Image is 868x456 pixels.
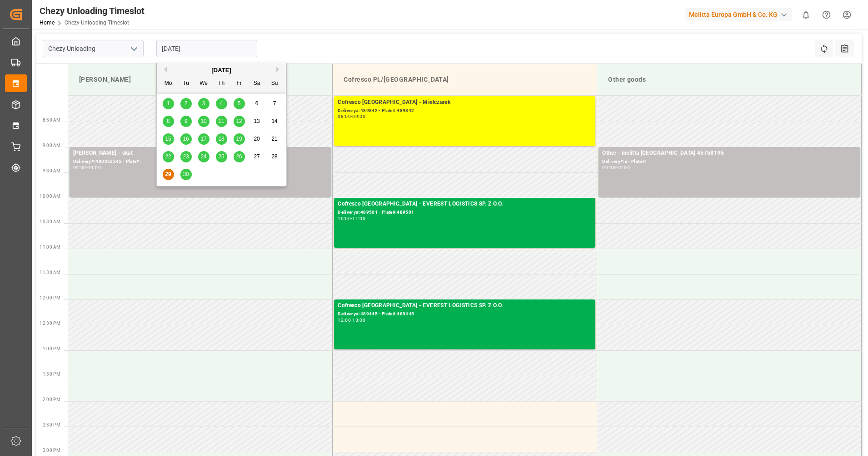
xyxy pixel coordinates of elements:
div: Choose Thursday, September 11th, 2025 [216,116,227,127]
div: 13:00 [352,318,365,322]
span: 11:30 AM [40,270,60,275]
div: Choose Tuesday, September 2nd, 2025 [180,98,192,109]
span: 9:00 AM [43,143,60,148]
div: - [86,166,88,170]
div: 09:00 [602,166,615,170]
span: 30 [183,171,189,177]
span: 1:30 PM [43,372,60,377]
span: 5 [238,100,241,107]
div: Choose Friday, September 26th, 2025 [234,151,245,162]
span: 26 [236,153,242,160]
div: Choose Wednesday, September 24th, 2025 [198,151,210,162]
div: Choose Wednesday, September 3rd, 2025 [198,98,210,109]
div: Melitta Europa GmbH & Co. KG [685,8,792,21]
span: 9:30 AM [43,168,60,173]
div: Choose Tuesday, September 9th, 2025 [180,116,192,127]
span: 2 [185,100,188,107]
button: show 0 new notifications [796,5,816,25]
span: 8 [167,118,170,124]
span: 19 [236,136,242,142]
div: Choose Sunday, September 7th, 2025 [269,98,280,109]
div: Choose Monday, September 29th, 2025 [163,169,174,180]
span: 13 [254,118,259,124]
div: [PERSON_NAME] [75,71,325,88]
a: Home [40,20,55,26]
div: Cofresco [GEOGRAPHIC_DATA] - EVEREST LOGISTICS SP. Z O.O. [338,200,592,209]
span: 2:00 PM [43,397,60,402]
div: Choose Saturday, September 20th, 2025 [251,133,263,145]
div: Cofresco PL/[GEOGRAPHIC_DATA] [340,71,589,88]
span: 21 [271,136,277,142]
div: month 2025-09 [160,95,284,183]
div: Sa [251,78,263,89]
div: Su [269,78,280,89]
div: - [351,318,352,322]
div: - [615,166,617,170]
div: 09:00 [73,166,86,170]
div: Cofresco [GEOGRAPHIC_DATA] - EVEREST LOGISTICS SP. Z O.O. [338,301,592,310]
span: 11 [218,118,224,124]
span: 3 [202,100,205,107]
div: [DATE] [157,66,286,75]
div: Other goods [604,71,854,88]
div: Choose Sunday, September 14th, 2025 [269,116,280,127]
span: 1 [167,100,170,107]
span: 3:00 PM [43,448,60,453]
span: 14 [271,118,277,124]
span: 25 [218,153,224,160]
div: Delivery#:x - Plate#: [602,158,856,166]
div: 11:00 [352,216,365,221]
span: 18 [218,136,224,142]
span: 24 [200,153,206,160]
button: Next Month [276,67,282,72]
div: We [198,78,210,89]
input: DD.MM.YYYY [156,40,257,57]
div: 12:00 [338,318,351,322]
span: 9 [185,118,188,124]
div: Choose Monday, September 22nd, 2025 [163,151,174,162]
span: 12 [236,118,242,124]
span: 1:00 PM [43,346,60,351]
span: 10:30 AM [40,219,60,224]
span: 15 [165,136,171,142]
span: 23 [183,153,189,160]
div: 08:00 [338,114,351,118]
div: Choose Monday, September 1st, 2025 [163,98,174,109]
div: Delivery#:400053245 - Plate#: [73,158,327,166]
div: Delivery#:489445 - Plate#:489445 [338,310,592,318]
span: 2:30 PM [43,422,60,427]
div: Chezy Unloading Timeslot [40,4,145,18]
div: Fr [234,78,245,89]
span: 10 [200,118,206,124]
span: 12:30 PM [40,321,60,326]
div: Choose Thursday, September 4th, 2025 [216,98,227,109]
span: 27 [254,153,259,160]
div: Choose Monday, September 8th, 2025 [163,116,174,127]
div: Choose Saturday, September 13th, 2025 [251,116,263,127]
div: Choose Friday, September 5th, 2025 [234,98,245,109]
span: 7 [273,100,276,107]
div: 10:00 [338,216,351,221]
span: 11:00 AM [40,245,60,250]
span: 29 [165,171,171,177]
div: Choose Thursday, September 18th, 2025 [216,133,227,145]
div: Choose Saturday, September 27th, 2025 [251,151,263,162]
span: 22 [165,153,171,160]
div: Choose Saturday, September 6th, 2025 [251,98,263,109]
button: open menu [127,42,140,56]
span: 16 [183,136,189,142]
span: 17 [200,136,206,142]
span: 4 [220,100,223,107]
div: Choose Wednesday, September 17th, 2025 [198,133,210,145]
div: Choose Tuesday, September 30th, 2025 [180,169,192,180]
div: [PERSON_NAME] - skat [73,149,327,158]
div: Choose Tuesday, September 16th, 2025 [180,133,192,145]
div: - [351,216,352,221]
div: Other - melitta [GEOGRAPHIC_DATA] 45758195 [602,149,856,158]
div: Mo [163,78,174,89]
div: 10:00 [617,166,630,170]
button: Melitta Europa GmbH & Co. KG [685,6,796,23]
div: Delivery#:489842 - Plate#:489842 [338,107,592,115]
div: - [351,114,352,118]
span: 8:30 AM [43,118,60,123]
